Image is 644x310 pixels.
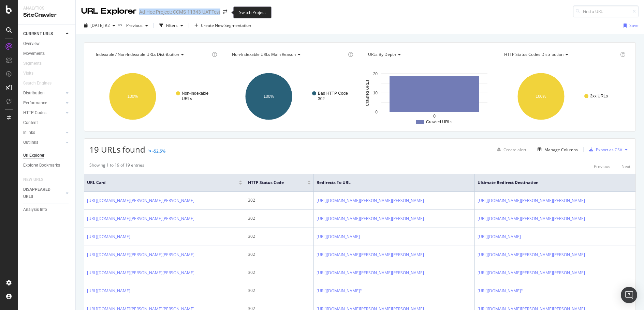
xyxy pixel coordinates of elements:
button: Create alert [494,144,526,155]
text: URLs [182,96,192,101]
span: 2025 Sep. 25th #2 [90,22,110,28]
a: Url Explorer [23,152,71,159]
div: Export as CSV [596,147,622,153]
span: Previous [123,22,143,28]
a: Overview [23,40,71,47]
a: DISAPPEARED URLS [23,186,64,200]
span: URL Card [87,180,237,186]
div: URL Explorer [81,5,136,17]
div: Save [629,22,639,28]
a: Movements [23,50,71,57]
a: Search Engines [23,80,58,87]
a: Distribution [23,90,64,97]
a: [URL][DOMAIN_NAME]? [478,288,523,294]
a: [URL][DOMAIN_NAME][PERSON_NAME][PERSON_NAME] [317,197,424,204]
span: 19 URLs found [89,144,145,155]
h4: URLs by Depth [367,49,488,60]
a: Visits [23,70,40,77]
a: Performance [23,99,64,107]
button: Filters [157,20,186,31]
a: Explorer Bookmarks [23,162,71,169]
div: HTTP Codes [23,109,46,117]
text: 100% [536,94,546,99]
div: Segments [23,60,42,67]
div: NEW URLS [23,176,43,183]
button: [DATE] #2 [81,20,118,31]
a: Content [23,119,71,126]
div: 302 [248,269,311,276]
a: Inlinks [23,129,64,136]
div: Filters [166,22,178,28]
div: Analytics [23,5,70,11]
div: Analysis Info [23,206,47,213]
div: 302 [248,233,311,239]
a: [URL][DOMAIN_NAME] [478,233,521,240]
button: Previous [594,162,610,170]
div: 302 [248,288,311,294]
button: Create New Segmentation [192,20,254,31]
svg: A chart. [498,67,630,126]
span: HTTP Status Codes Distribution [504,51,563,57]
a: CURRENT URLS [23,30,64,37]
span: Indexable / Non-Indexable URLs distribution [96,51,179,57]
div: Create alert [503,147,526,153]
span: Redirects to URL [317,180,462,186]
div: DISAPPEARED URLS [23,186,58,200]
a: [URL][DOMAIN_NAME][PERSON_NAME][PERSON_NAME] [478,269,585,276]
div: -52.5% [152,148,165,154]
h4: HTTP Status Codes Distribution [503,49,619,60]
span: vs [118,22,123,28]
a: [URL][DOMAIN_NAME] [87,288,130,294]
span: Create New Segmentation [201,22,251,28]
div: Performance [23,99,47,107]
a: [URL][DOMAIN_NAME][PERSON_NAME][PERSON_NAME] [87,251,194,258]
button: Previous [123,20,151,31]
div: arrow-right-arrow-left [223,10,227,14]
a: [URL][DOMAIN_NAME][PERSON_NAME][PERSON_NAME] [478,197,585,204]
a: NEW URLS [23,176,50,183]
div: Distribution [23,90,45,97]
text: 20 [373,72,378,76]
a: [URL][DOMAIN_NAME][PERSON_NAME][PERSON_NAME] [317,269,424,276]
text: Bad HTTP Code [318,91,348,96]
a: Segments [23,60,48,67]
a: HTTP Codes [23,109,64,117]
div: Movements [23,50,45,57]
div: Inlinks [23,129,35,136]
text: 3xx URLs [590,94,608,98]
a: [URL][DOMAIN_NAME][PERSON_NAME][PERSON_NAME] [478,215,585,222]
h4: Non-Indexable URLs Main Reason [231,49,347,60]
div: A chart. [89,67,222,126]
a: [URL][DOMAIN_NAME][PERSON_NAME][PERSON_NAME] [317,251,424,258]
text: 10 [373,91,378,95]
div: Switch Project [233,6,272,18]
h4: Indexable / Non-Indexable URLs Distribution [94,49,210,60]
div: Content [23,119,38,126]
a: [URL][DOMAIN_NAME][PERSON_NAME][PERSON_NAME] [478,251,585,258]
div: 302 [248,251,311,258]
a: [URL][DOMAIN_NAME][PERSON_NAME][PERSON_NAME] [87,215,194,222]
div: 302 [248,197,311,203]
div: SiteCrawler [23,11,70,19]
svg: A chart. [362,67,494,126]
a: [URL][DOMAIN_NAME]? [317,288,362,294]
div: Search Engines [23,80,52,87]
span: Non-Indexable URLs Main Reason [232,51,296,57]
div: Manage Columns [544,147,578,153]
a: [URL][DOMAIN_NAME] [317,233,360,240]
a: [URL][DOMAIN_NAME][PERSON_NAME][PERSON_NAME] [87,269,194,276]
div: Overview [23,40,40,47]
svg: A chart. [225,67,358,126]
span: Ultimate Redirect Destination [478,180,623,186]
div: Visits [23,70,33,77]
div: 302 [248,215,311,221]
text: 100% [128,94,138,99]
a: [URL][DOMAIN_NAME][PERSON_NAME][PERSON_NAME] [317,215,424,222]
div: Next [621,164,630,169]
input: Find a URL [573,5,639,17]
a: [URL][DOMAIN_NAME] [87,233,130,240]
a: [URL][DOMAIN_NAME][PERSON_NAME][PERSON_NAME] [87,197,194,204]
div: CURRENT URLS [23,30,53,37]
